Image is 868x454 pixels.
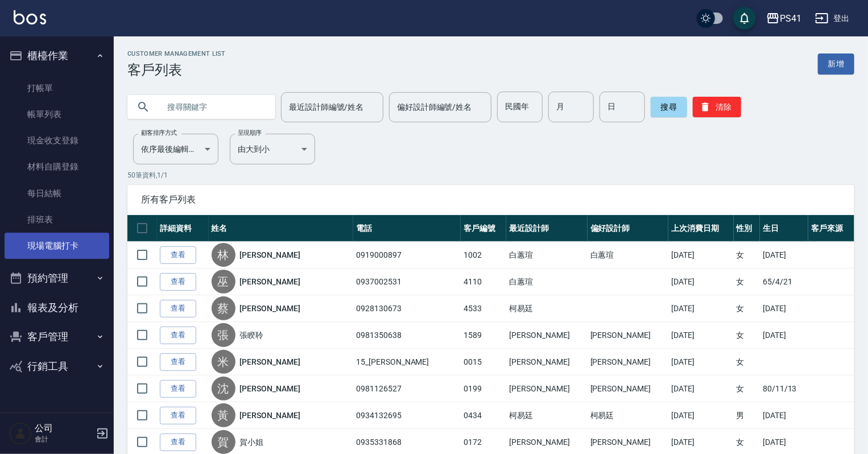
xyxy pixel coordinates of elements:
a: 查看 [160,273,196,291]
td: 男 [734,402,760,429]
button: 登出 [811,8,854,29]
td: [DATE] [668,349,734,375]
div: PS41 [780,11,801,26]
a: 帳單列表 [5,101,109,127]
td: [DATE] [668,402,734,429]
button: 客戶管理 [5,322,109,352]
button: PS41 [762,7,806,30]
div: 依序最後編輯時間 [133,134,218,164]
button: 清除 [693,97,741,117]
td: [DATE] [760,242,808,269]
a: [PERSON_NAME] [240,249,300,261]
div: 賀 [212,430,235,454]
th: 上次消費日期 [668,215,734,242]
td: [DATE] [668,322,734,349]
td: 柯易廷 [506,295,587,322]
a: 查看 [160,380,196,398]
td: [PERSON_NAME] [588,349,668,375]
td: 1589 [461,322,507,349]
button: 報表及分析 [5,293,109,323]
th: 最近設計師 [506,215,587,242]
a: 現金收支登錄 [5,127,109,154]
th: 性別 [734,215,760,242]
a: 查看 [160,246,196,264]
a: 材料自購登錄 [5,154,109,180]
a: 現場電腦打卡 [5,233,109,259]
div: 巫 [212,270,235,294]
label: 呈現順序 [238,129,262,137]
td: 1002 [461,242,507,269]
td: 0981350638 [353,322,461,349]
a: 打帳單 [5,75,109,101]
th: 詳細資料 [157,215,209,242]
button: 搜尋 [651,97,687,117]
td: 15_[PERSON_NAME] [353,349,461,375]
td: 0919000897 [353,242,461,269]
span: 所有客戶列表 [141,194,841,205]
a: 查看 [160,353,196,371]
a: 張睽聆 [240,329,264,341]
td: 白蕙瑄 [588,242,668,269]
td: [DATE] [760,295,808,322]
td: 0928130673 [353,295,461,322]
h3: 客戶列表 [127,62,226,78]
td: 0199 [461,375,507,402]
img: Logo [14,10,46,24]
td: 白蕙瑄 [506,242,587,269]
h2: Customer Management List [127,50,226,57]
td: 0934132695 [353,402,461,429]
td: 0015 [461,349,507,375]
p: 50 筆資料, 1 / 1 [127,170,854,180]
th: 姓名 [209,215,354,242]
a: 排班表 [5,207,109,233]
button: 行銷工具 [5,352,109,381]
button: 櫃檯作業 [5,41,109,71]
img: Person [9,422,32,445]
div: 張 [212,323,235,347]
h5: 公司 [35,423,93,434]
a: [PERSON_NAME] [240,303,300,314]
p: 會計 [35,434,93,444]
a: 賀小姐 [240,436,264,448]
button: 預約管理 [5,263,109,293]
th: 客戶來源 [808,215,854,242]
td: [PERSON_NAME] [506,349,587,375]
td: 柯易廷 [588,402,668,429]
a: [PERSON_NAME] [240,410,300,421]
td: [DATE] [668,295,734,322]
td: 女 [734,295,760,322]
td: [DATE] [760,322,808,349]
input: 搜尋關鍵字 [159,92,266,122]
td: 女 [734,322,760,349]
td: [PERSON_NAME] [588,375,668,402]
div: 黃 [212,403,235,427]
th: 客戶編號 [461,215,507,242]
td: 0434 [461,402,507,429]
a: [PERSON_NAME] [240,383,300,394]
td: 0981126527 [353,375,461,402]
td: 女 [734,349,760,375]
td: 女 [734,269,760,295]
th: 生日 [760,215,808,242]
td: [DATE] [668,375,734,402]
td: 0937002531 [353,269,461,295]
th: 偏好設計師 [588,215,668,242]
td: [PERSON_NAME] [506,322,587,349]
a: [PERSON_NAME] [240,356,300,368]
td: [DATE] [760,402,808,429]
td: 柯易廷 [506,402,587,429]
a: 查看 [160,300,196,317]
td: 65/4/21 [760,269,808,295]
div: 由大到小 [230,134,315,164]
div: 沈 [212,377,235,401]
a: 查看 [160,434,196,451]
label: 顧客排序方式 [141,129,177,137]
td: 4110 [461,269,507,295]
a: 查看 [160,407,196,424]
td: 4533 [461,295,507,322]
td: 80/11/13 [760,375,808,402]
div: 蔡 [212,296,235,320]
a: 查看 [160,327,196,344]
a: [PERSON_NAME] [240,276,300,287]
td: 白蕙瑄 [506,269,587,295]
